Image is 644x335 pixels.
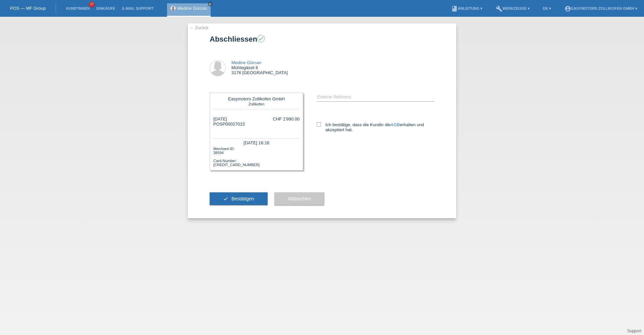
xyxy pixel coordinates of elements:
[274,192,324,205] button: Abbrechen
[231,60,261,65] a: Medine Gürcan
[210,192,268,205] button: check Bestätigen
[391,122,400,127] a: AGB
[561,6,641,10] a: account_circleEasymotors Zollikofen GmbH ▾
[258,36,264,42] i: check
[565,5,571,12] i: account_circle
[93,6,118,10] a: Einkäufe
[63,6,93,10] a: Kund*innen
[213,138,300,146] div: [DATE] 16:16
[492,6,533,10] a: buildWerkzeuge ▾
[215,96,298,101] div: Easymotors Zollikofen GmbH
[89,2,95,7] span: 37
[215,101,298,106] div: Zollikofen
[213,146,300,167] div: Merchant-ID: 38594 Card-Number: [CREDIT_CARD_NUMBER]
[540,6,554,10] a: DE ▾
[273,116,300,122] div: CHF 1'990.00
[231,196,254,201] span: Bestätigen
[10,6,46,11] a: POS — MF Group
[119,6,157,10] a: E-Mail Support
[190,25,208,30] a: ← Zurück
[288,196,311,201] span: Abbrechen
[231,60,288,75] div: Mühlegässli 6 3176 [GEOGRAPHIC_DATA]
[213,116,245,132] div: [DATE] POSP00027015
[317,122,434,132] label: Ich bestätige, dass die Kundin die erhalten und akzeptiert hat.
[496,5,502,12] i: build
[210,35,434,43] h1: Abschliessen
[627,329,641,333] a: Support
[208,2,213,6] a: close
[177,6,207,11] a: Medine Gürcan
[448,6,486,10] a: bookAnleitung ▾
[223,196,228,201] i: check
[209,2,212,6] i: close
[451,5,458,12] i: book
